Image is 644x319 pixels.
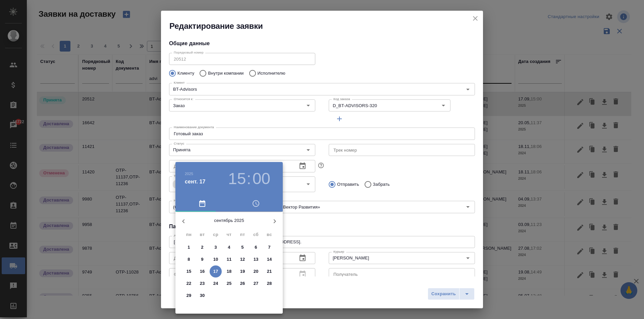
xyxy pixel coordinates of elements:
button: 18 [223,265,235,277]
p: 20 [254,268,259,275]
button: сент. 17 [185,178,206,186]
button: 13 [250,253,262,265]
p: 8 [187,256,190,263]
button: 00 [253,169,270,188]
button: 28 [263,277,275,290]
p: 12 [240,256,245,263]
span: чт [223,231,235,238]
button: 3 [210,241,222,253]
p: 5 [241,244,244,251]
span: ср [210,231,222,238]
button: 30 [196,290,208,302]
p: 21 [267,268,272,275]
button: 6 [250,241,262,253]
p: сентябрь 2025 [192,217,267,224]
button: 5 [236,241,249,253]
p: 25 [227,280,232,287]
button: 21 [263,265,275,277]
p: 7 [268,244,270,251]
p: 11 [227,256,232,263]
p: 17 [213,268,218,275]
span: вс [263,231,275,238]
span: вт [196,231,208,238]
button: 23 [196,277,208,290]
p: 16 [200,268,205,275]
button: 25 [223,277,235,290]
p: 4 [228,244,230,251]
button: 22 [183,277,195,290]
h3: : [247,169,251,188]
p: 1 [187,244,190,251]
span: сб [250,231,262,238]
button: 2025 [185,172,193,176]
p: 2 [201,244,203,251]
p: 27 [254,280,259,287]
button: 24 [210,277,222,290]
p: 24 [213,280,218,287]
button: 16 [196,265,208,277]
button: 20 [250,265,262,277]
p: 23 [200,280,205,287]
button: 14 [263,253,275,265]
button: 17 [210,265,222,277]
button: 11 [223,253,235,265]
p: 19 [240,268,245,275]
button: 1 [183,241,195,253]
button: 7 [263,241,275,253]
button: 27 [250,277,262,290]
p: 3 [214,244,217,251]
p: 28 [267,280,272,287]
button: 12 [236,253,249,265]
p: 22 [186,280,192,287]
p: 29 [186,292,192,299]
p: 9 [201,256,203,263]
p: 10 [213,256,218,263]
button: 2 [196,241,208,253]
p: 18 [227,268,232,275]
button: 15 [228,169,246,188]
button: 4 [223,241,235,253]
p: 15 [186,268,192,275]
span: пт [236,231,249,238]
button: 29 [183,290,195,302]
button: 10 [210,253,222,265]
p: 30 [200,292,205,299]
p: 26 [240,280,245,287]
p: 6 [255,244,257,251]
button: 19 [236,265,249,277]
button: 9 [196,253,208,265]
button: 8 [183,253,195,265]
p: 13 [254,256,259,263]
span: пн [183,231,195,238]
p: 14 [267,256,272,263]
button: 26 [236,277,249,290]
button: 15 [183,265,195,277]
